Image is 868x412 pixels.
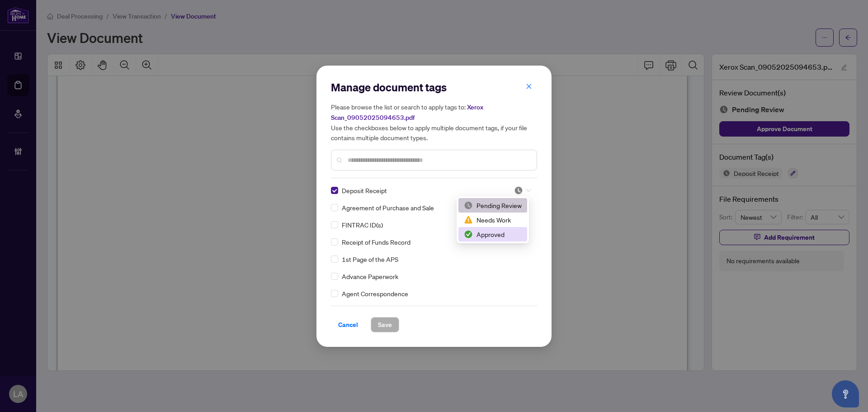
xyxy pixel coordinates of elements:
img: status [464,230,473,239]
button: Save [371,317,399,332]
span: Receipt of Funds Record [342,237,410,247]
div: Approved [464,229,522,239]
span: Advance Paperwork [342,271,398,281]
h5: Please browse the list or search to apply tags to: Use the checkboxes below to apply multiple doc... [331,102,537,142]
div: Approved [458,227,527,242]
button: Cancel [331,317,365,332]
div: Needs Work [464,215,522,225]
img: status [514,186,523,195]
span: Pending Review [514,186,531,195]
div: Pending Review [464,200,522,210]
span: 1st Page of the APS [342,254,398,264]
div: Needs Work [458,213,527,227]
span: FINTRAC ID(s) [342,220,383,230]
button: Open asap [832,380,859,407]
span: close [526,83,532,90]
span: Agreement of Purchase and Sale [342,203,434,213]
span: Cancel [338,317,358,332]
h2: Manage document tags [331,80,537,95]
span: Xerox Scan_09052025094653.pdf [331,103,483,122]
div: Pending Review [458,198,527,213]
span: Agent Correspondence [342,289,408,298]
img: status [464,201,473,210]
img: status [464,215,473,224]
span: Deposit Receipt [342,185,387,195]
